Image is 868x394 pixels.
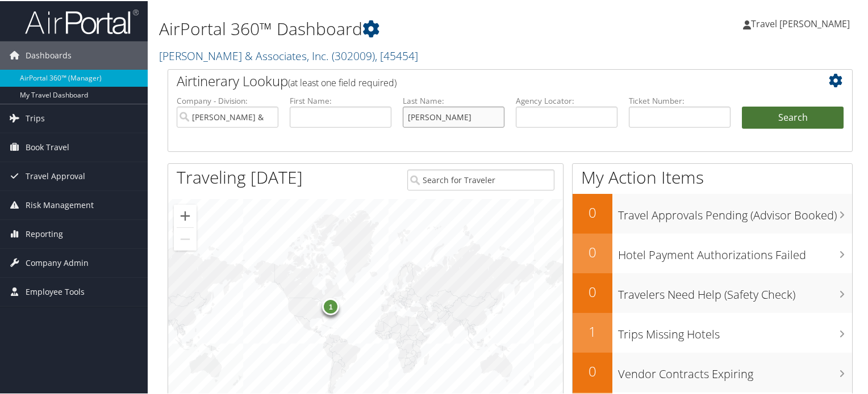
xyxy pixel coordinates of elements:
[573,232,852,272] a: 0Hotel Payment Authorizations Failed
[26,277,85,305] span: Employee Tools
[618,320,852,341] h3: Trips Missing Hotels
[618,201,852,222] h3: Travel Approvals Pending (Advisor Booked)
[751,16,850,29] span: Travel [PERSON_NAME]
[573,281,612,300] h2: 0
[573,361,612,380] h2: 0
[618,359,852,381] h3: Vendor Contracts Expiring
[26,190,94,218] span: Risk Management
[573,321,612,340] h2: 1
[629,94,731,105] label: Ticket Number:
[322,296,339,313] div: 1
[573,312,852,351] a: 1Trips Missing Hotels
[26,161,85,189] span: Travel Approval
[573,351,852,391] a: 0Vendor Contracts Expiring
[177,164,303,188] h1: Traveling [DATE]
[26,219,63,247] span: Reporting
[618,280,852,302] h3: Travelers Need Help (Safety Check)
[573,242,612,261] h2: 0
[403,94,504,105] label: Last Name:
[618,240,852,262] h3: Hotel Payment Authorizations Failed
[375,47,418,62] span: , [ 45454 ]
[516,94,617,105] label: Agency Locator:
[290,94,391,105] label: First Name:
[177,70,787,90] h2: Airtinerary Lookup
[174,227,197,249] button: Zoom out
[159,16,627,40] h1: AirPortal 360™ Dashboard
[177,94,278,105] label: Company - Division:
[332,47,375,62] span: ( 302009 )
[159,47,418,62] a: [PERSON_NAME] & Associates, Inc.
[573,202,612,221] h2: 0
[26,103,45,132] span: Trips
[743,6,861,40] a: Travel [PERSON_NAME]
[573,164,852,188] h1: My Action Items
[407,168,555,189] input: Search for Traveler
[573,272,852,312] a: 0Travelers Need Help (Safety Check)
[742,105,844,128] button: Search
[573,193,852,232] a: 0Travel Approvals Pending (Advisor Booked)
[26,132,69,160] span: Book Travel
[25,7,139,34] img: airportal-logo.png
[26,40,72,69] span: Dashboards
[288,75,397,88] span: (at least one field required)
[26,248,89,276] span: Company Admin
[174,204,197,226] button: Zoom in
